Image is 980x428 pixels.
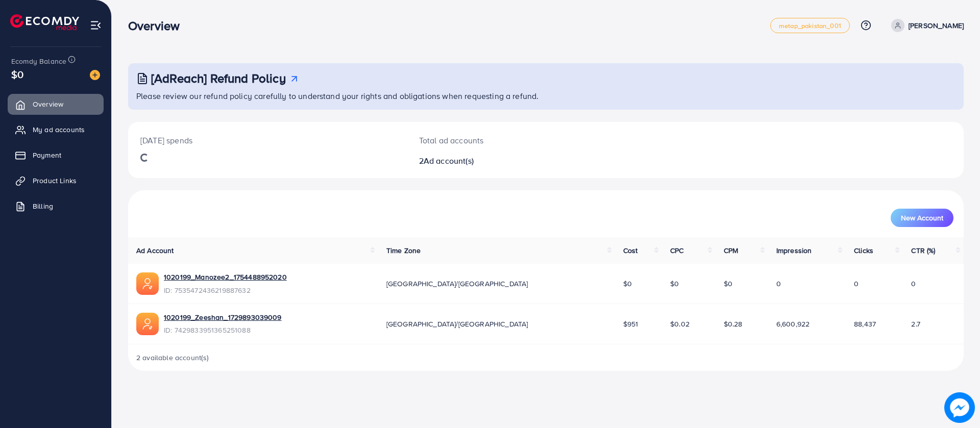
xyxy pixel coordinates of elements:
p: [PERSON_NAME] [909,19,964,32]
span: 6,600,922 [776,319,810,329]
span: CPC [670,245,683,256]
span: $0 [623,279,632,289]
span: $0 [11,67,23,82]
a: Billing [8,196,104,216]
a: Product Links [8,170,104,191]
h3: Overview [128,18,188,33]
span: 2.7 [911,319,920,329]
span: metap_pakistan_001 [779,22,841,29]
span: Billing [33,201,53,211]
span: 0 [854,279,859,289]
span: $951 [623,319,639,329]
span: $0.02 [670,319,690,329]
a: 1020199_Manozee2_1754488952020 [164,272,287,282]
img: image [90,70,100,80]
a: Overview [8,94,104,114]
span: $0 [724,279,732,289]
span: Overview [33,99,63,109]
img: ic-ads-acc.e4c84228.svg [136,313,159,335]
p: Total ad accounts [419,134,603,146]
h3: [AdReach] Refund Policy [151,71,286,86]
span: Ad Account [136,245,174,256]
span: [GEOGRAPHIC_DATA]/[GEOGRAPHIC_DATA] [386,319,528,329]
span: $0.28 [724,319,743,329]
span: Ad account(s) [424,155,474,166]
span: Ecomdy Balance [11,56,66,66]
p: Please review our refund policy carefully to understand your rights and obligations when requesti... [136,90,958,102]
span: Product Links [33,175,77,186]
h2: 2 [419,156,603,166]
span: My ad accounts [33,124,85,135]
span: [GEOGRAPHIC_DATA]/[GEOGRAPHIC_DATA] [386,279,528,289]
span: 0 [776,279,781,289]
span: New Account [901,214,943,221]
span: Payment [33,150,61,160]
span: Time Zone [386,245,421,256]
span: 2 available account(s) [136,353,209,363]
span: ID: 7429833951365251088 [164,325,282,335]
span: 88,437 [854,319,876,329]
a: metap_pakistan_001 [770,18,850,33]
a: My ad accounts [8,119,104,140]
span: Cost [623,245,638,256]
img: menu [90,19,102,31]
span: CPM [724,245,738,256]
img: logo [10,14,79,30]
a: 1020199_Zeeshan_1729893039009 [164,312,282,322]
button: New Account [891,209,953,227]
img: ic-ads-acc.e4c84228.svg [136,272,159,295]
a: Payment [8,145,104,165]
span: 0 [911,279,916,289]
a: [PERSON_NAME] [887,19,964,32]
span: Clicks [854,245,873,256]
span: Impression [776,245,812,256]
span: $0 [670,279,679,289]
p: [DATE] spends [140,134,395,146]
span: ID: 7535472436219887632 [164,285,287,295]
img: image [945,393,974,422]
span: CTR (%) [911,245,935,256]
